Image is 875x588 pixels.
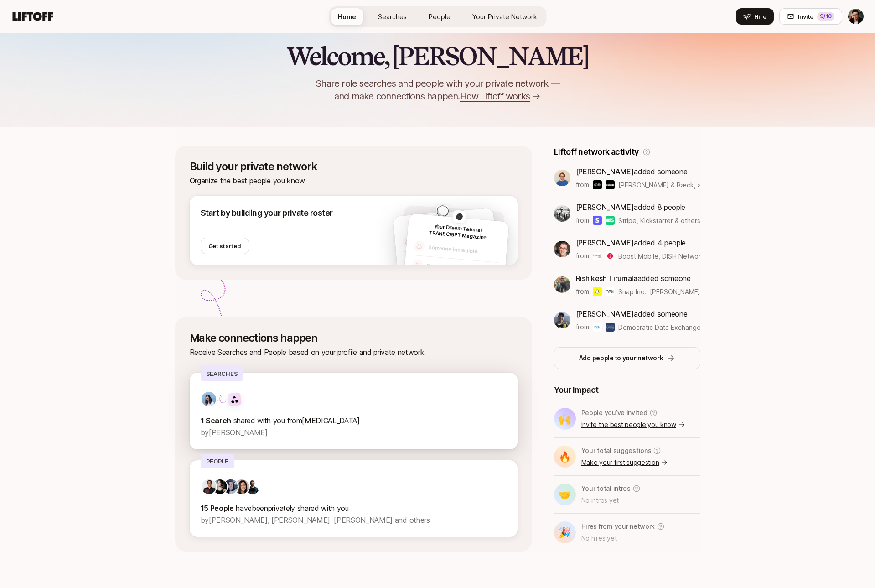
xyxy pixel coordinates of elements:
[190,332,518,344] p: Make connections happen
[581,533,665,544] p: No hires yet
[618,323,807,331] span: Democratic Data Exchange, [PERSON_NAME] Futures & others
[593,323,602,332] img: Democratic Data Exchange
[554,484,576,505] div: 🤝
[581,457,668,468] a: Make your first suggestion
[236,504,268,513] span: have been
[576,286,589,297] p: from
[202,479,216,494] img: ACg8ocKfD4J6FzG9_HAYQ9B8sLvPSEBLQEDmbHTY_vjoi9sRmV9s2RKt=s160-c
[460,90,530,103] span: How Liftoff works
[576,167,634,176] span: [PERSON_NAME]
[618,252,732,260] span: Boost Mobile, DISH Network & others
[576,274,637,283] span: Rishikesh Tirumala
[190,160,518,173] p: Build your private network
[223,479,238,494] img: f3789128_d726_40af_ba80_c488df0e0488.jpg
[593,287,602,296] img: Snap Inc.
[576,238,634,247] span: [PERSON_NAME]
[245,479,260,494] img: ACg8ocIkDTL3-aTJPCC6zF-UTLIXBF4K0l6XE8Bv4u6zd-KODelM=s160-c
[576,322,589,333] p: from
[465,8,544,25] a: Your Private Network
[576,309,634,318] span: [PERSON_NAME]
[581,407,647,418] p: People you’ve invited
[460,90,541,103] a: How Liftoff works
[201,454,234,468] p: People
[779,8,842,25] button: Invite9/10
[798,12,813,21] span: Invite
[581,445,652,456] p: Your total suggestions
[436,204,450,218] img: 1770af9a_a784_472e_8701_914be908a2a9.jpg
[581,419,685,430] p: Invite the best people you know
[201,238,249,254] button: Get started
[554,170,570,186] img: eaae7f28_b778_401c_bb10_6b4e6fc7b5ef.jpg
[378,13,407,21] span: Searches
[736,8,774,25] button: Hire
[202,392,216,406] img: 3b21b1e9_db0a_4655_a67f_ab9b1489a185.jpg
[618,180,700,190] span: [PERSON_NAME] & Bæck, adidas & others
[421,8,458,25] a: People
[554,408,576,430] div: 🙌
[554,521,576,543] div: 🎉
[429,13,450,21] span: People
[554,347,700,369] button: Add people to your network
[233,416,360,425] span: shared with you from [MEDICAL_DATA]
[593,251,602,260] img: Boost Mobile
[606,216,615,225] img: Kickstarter
[576,250,589,261] p: from
[554,205,570,222] img: ACg8ocL6qKwB_vgi-NXEdql4sZ324kpTPD9sQljWVjS1kwA-2pra=s160-c
[452,210,466,224] img: 2c88aff8_1e1b_4218_9f38_bdbac471031e.jpg
[817,12,834,21] div: 9 /10
[331,8,363,25] a: Home
[606,180,615,189] img: adidas
[338,13,356,21] span: Home
[212,479,227,494] img: 539a6eb7_bc0e_4fa2_8ad9_ee091919e8d1.jpg
[554,146,639,158] p: Liftoff network activity
[581,483,631,494] p: Your total intros
[618,216,700,225] span: Stripe, Kickstarter & others
[201,427,507,438] p: by [PERSON_NAME]
[286,42,589,70] h2: Welcome, [PERSON_NAME]
[472,13,537,21] span: Your Private Network
[234,479,249,494] img: 71d7b91d_d7cb_43b4_a7ea_a9b2f2cc6e03.jpg
[576,201,700,213] p: added 8 people
[201,207,333,219] p: Start by building your private roster
[554,241,570,257] img: c551205c_2ef0_4c80_93eb_6f7da1791649.jpg
[554,276,570,293] img: b5f6940f_6eec_4f30_b638_3695c5bdf815.jpg
[848,8,864,25] button: Daniël van der Winden
[593,216,602,225] img: Stripe
[554,312,570,328] img: ACg8ocK--G9nNxj1J0ylOTD9-FFA-ppQyz1kZp_I-zlYu2xd7ZrVZZQ=s160-c
[576,203,634,212] span: [PERSON_NAME]
[848,9,864,24] img: Daniël van der Winden
[411,259,423,271] img: default-avatar.svg
[201,416,231,425] strong: 1 Search
[201,504,234,513] strong: 15 People
[428,223,487,241] span: Your Dream Team at TRANSCRIPT Magazine
[576,179,589,190] p: from
[190,346,518,358] p: Receive Searches and People based on your profile and private network
[428,243,499,258] p: Someone incredible
[413,240,425,252] img: default-avatar.svg
[576,237,700,249] p: added 4 people
[606,251,615,260] img: DISH Network
[201,502,507,514] p: privately shared with you
[301,77,575,103] p: Share role searches and people with your private network — and make connections happen.
[576,166,700,177] p: added someone
[201,515,430,525] span: by [PERSON_NAME], [PERSON_NAME], [PERSON_NAME] and others
[581,521,655,532] p: Hires from your network
[576,215,589,226] p: from
[371,8,414,25] a: Searches
[579,353,663,364] p: Add people to your network
[606,287,615,296] img: CRETU MIHAIL
[554,384,700,396] p: Your Impact
[606,323,615,332] img: Schmidt Futures
[618,288,728,296] span: Snap Inc., [PERSON_NAME] & others
[593,180,602,189] img: Bakken & Bæck
[554,446,576,468] div: 🔥
[201,366,243,381] p: Searches
[581,495,641,506] p: No intros yet
[190,175,518,187] p: Organize the best people you know
[754,12,766,21] span: Hire
[576,308,700,320] p: added someone
[576,272,700,284] p: added someone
